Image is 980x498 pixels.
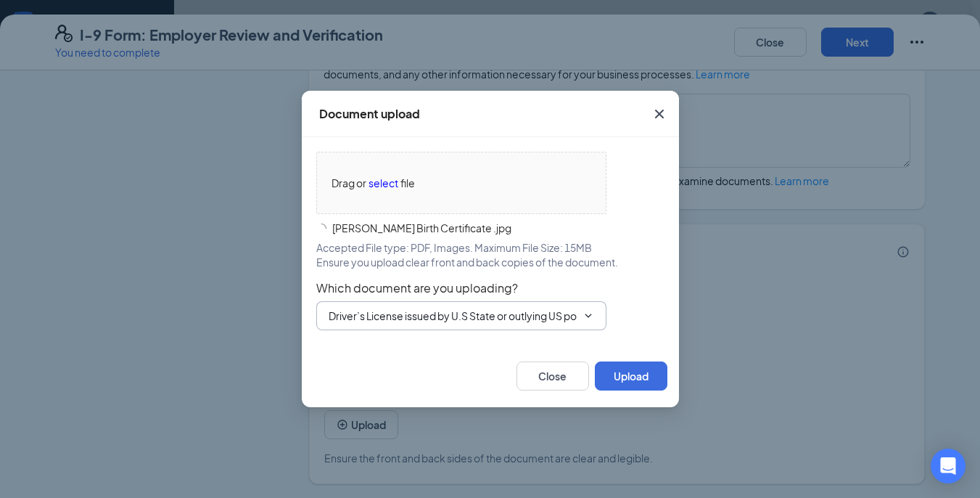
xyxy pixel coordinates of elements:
div: Document upload [319,106,420,122]
span: select [368,175,398,191]
span: Ensure you upload clear front and back copies of the document. [316,255,618,269]
div: Open Intercom Messenger [931,449,965,483]
span: file [400,175,415,191]
span: Drag or [332,175,366,191]
input: Select document type [329,308,577,324]
span: Which document are you uploading? [316,281,664,295]
button: Close [516,362,589,391]
span: Tatum Birth Certificate .jpg [326,220,589,236]
button: Close [640,91,679,137]
button: Upload [595,362,667,391]
span: Accepted File type: PDF, Images. Maximum File Size: 15MB [316,240,592,255]
svg: ChevronDown [582,310,594,322]
svg: Cross [651,105,668,123]
span: Drag orselectfile [317,152,606,213]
